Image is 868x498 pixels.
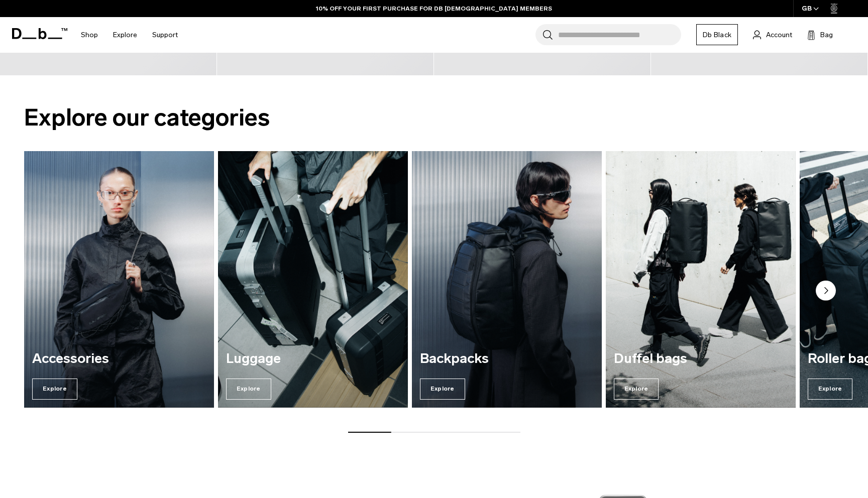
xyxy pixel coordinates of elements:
[113,17,137,53] a: Explore
[218,151,408,407] div: 2 / 7
[606,151,796,407] div: 4 / 7
[753,29,792,41] a: Account
[808,379,853,400] span: Explore
[816,281,836,303] button: Next slide
[152,17,178,53] a: Support
[696,24,738,45] a: Db Black
[766,30,792,40] span: Account
[820,30,833,40] span: Bag
[226,379,271,400] span: Explore
[412,151,602,407] a: Backpacks Explore
[606,151,796,407] a: Duffel bags Explore
[24,151,214,407] a: Accessories Explore
[218,151,408,407] a: Luggage Explore
[614,379,659,400] span: Explore
[316,4,552,13] a: 10% OFF YOUR FIRST PURCHASE FOR DB [DEMOGRAPHIC_DATA] MEMBERS
[81,17,98,53] a: Shop
[420,351,594,366] h3: Backpacks
[807,29,833,41] button: Bag
[420,379,465,400] span: Explore
[24,151,214,407] div: 1 / 7
[24,100,844,136] h2: Explore our categories
[226,351,400,366] h3: Luggage
[32,379,77,400] span: Explore
[32,351,206,366] h3: Accessories
[614,351,788,366] h3: Duffel bags
[73,17,185,53] nav: Main Navigation
[412,151,602,407] div: 3 / 7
